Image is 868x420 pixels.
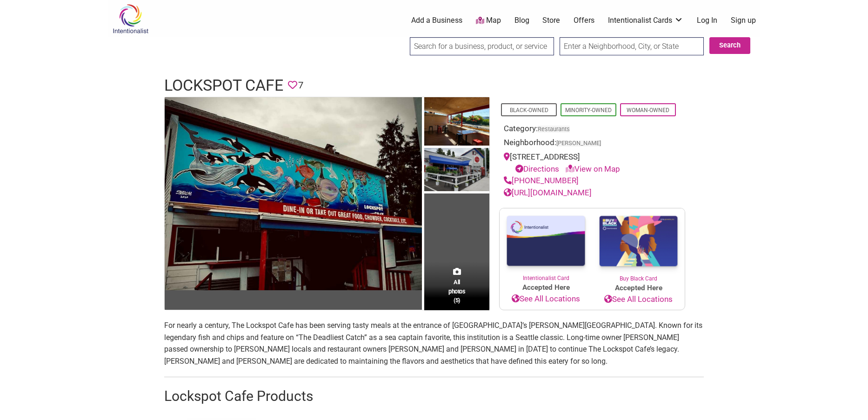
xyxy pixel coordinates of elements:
[504,137,681,151] div: Neighborhood:
[538,126,570,133] a: Restaurants
[574,15,594,26] a: Offers
[164,74,283,97] h1: Lockspot Cafe
[510,107,548,113] a: Black-Owned
[592,283,685,293] span: Accepted Here
[504,151,681,175] div: [STREET_ADDRESS]
[565,107,612,113] a: Minority-Owned
[709,37,750,54] button: Search
[504,176,579,185] a: [PHONE_NUMBER]
[500,208,592,282] a: Intentionalist Card
[500,282,592,293] span: Accepted Here
[504,123,681,137] div: Category:
[164,387,704,406] h2: Lockspot Cafe Products
[108,4,153,34] img: Intentionalist
[608,15,683,26] a: Intentionalist Cards
[592,208,685,283] a: Buy Black Card
[542,15,560,26] a: Store
[500,293,592,305] a: See All Locations
[411,15,462,26] a: Add a Business
[410,37,554,55] input: Search for a business, product, or service
[476,15,501,26] a: Map
[515,164,559,173] a: Directions
[164,320,704,367] p: For nearly a century, The Lockspot Cafe has been serving tasty meals at the entrance of [GEOGRAPH...
[592,293,685,306] a: See All Locations
[448,278,465,304] span: All photos (5)
[731,15,756,26] a: Sign up
[560,37,704,55] input: Enter a Neighborhood, City, or State
[514,15,529,26] a: Blog
[627,107,669,113] a: Woman-Owned
[298,78,303,93] span: 7
[504,188,592,197] a: [URL][DOMAIN_NAME]
[556,140,601,147] span: [PERSON_NAME]
[697,15,717,26] a: Log In
[500,208,592,274] img: Intentionalist Card
[592,208,685,274] img: Buy Black Card
[566,164,620,173] a: View on Map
